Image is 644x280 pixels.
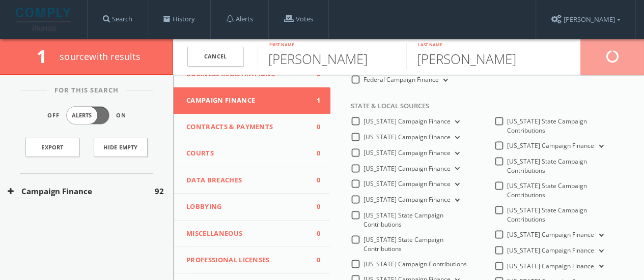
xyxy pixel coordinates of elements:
[594,262,605,271] button: [US_STATE] Campaign Finance
[451,196,462,205] button: [US_STATE] Campaign Finance
[305,255,320,265] span: 0
[363,195,451,204] span: [US_STATE] Campaign Finance
[47,85,126,96] span: For This Search
[116,111,126,120] span: On
[343,101,429,116] span: State & Local Sources
[186,229,305,239] span: Miscellaneous
[363,260,467,268] span: [US_STATE] Campaign Contributions
[305,96,320,106] span: 1
[25,138,79,157] a: Export
[507,181,587,199] span: [US_STATE] State Campaign Contributions
[174,247,330,274] button: Professional Licenses0
[174,167,330,194] button: Data Breaches0
[174,87,330,114] button: Campaign Finance1
[305,122,320,132] span: 0
[594,231,605,240] button: [US_STATE] Campaign Finance
[363,75,439,84] span: Federal Campaign Finance
[16,8,73,31] img: illumis
[47,111,60,120] span: Off
[507,246,594,255] span: [US_STATE] Campaign Finance
[305,229,320,239] span: 0
[363,211,443,229] span: [US_STATE] State Campaign Contributions
[507,157,587,175] span: [US_STATE] State Campaign Contributions
[186,175,305,185] span: Data Breaches
[8,185,155,197] button: Campaign Finance
[37,44,55,68] span: 1
[186,202,305,212] span: Lobbying
[305,202,320,212] span: 0
[363,117,451,126] span: [US_STATE] Campaign Finance
[594,246,605,256] button: [US_STATE] Campaign Finance
[60,50,141,63] span: source with results
[507,117,587,135] span: [US_STATE] State Campaign Contributions
[174,194,330,221] button: Lobbying0
[186,122,305,132] span: Contracts & Payments
[363,235,443,253] span: [US_STATE] State Campaign Contributions
[186,255,305,265] span: Professional Licenses
[507,230,594,239] span: [US_STATE] Campaign Finance
[186,96,305,106] span: Campaign Finance
[174,221,330,247] button: Miscellaneous0
[363,148,451,157] span: [US_STATE] Campaign Finance
[507,141,594,150] span: [US_STATE] Campaign Finance
[174,140,330,167] button: Courts0
[451,149,462,158] button: [US_STATE] Campaign Finance
[451,133,462,142] button: [US_STATE] Campaign Finance
[186,148,305,159] span: Courts
[507,206,587,224] span: [US_STATE] State Campaign Contributions
[94,138,148,157] button: Hide Empty
[363,179,451,188] span: [US_STATE] Campaign Finance
[363,133,451,141] span: [US_STATE] Campaign Finance
[439,76,450,85] button: Federal Campaign Finance
[363,164,451,173] span: [US_STATE] Campaign Finance
[305,148,320,159] span: 0
[594,142,605,151] button: [US_STATE] Campaign Finance
[507,262,594,270] span: [US_STATE] Campaign Finance
[451,164,462,173] button: [US_STATE] Campaign Finance
[155,185,164,197] span: 92
[305,175,320,185] span: 0
[174,114,330,141] button: Contracts & Payments0
[187,47,243,67] a: Cancel
[451,180,462,189] button: [US_STATE] Campaign Finance
[451,117,462,127] button: [US_STATE] Campaign Finance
